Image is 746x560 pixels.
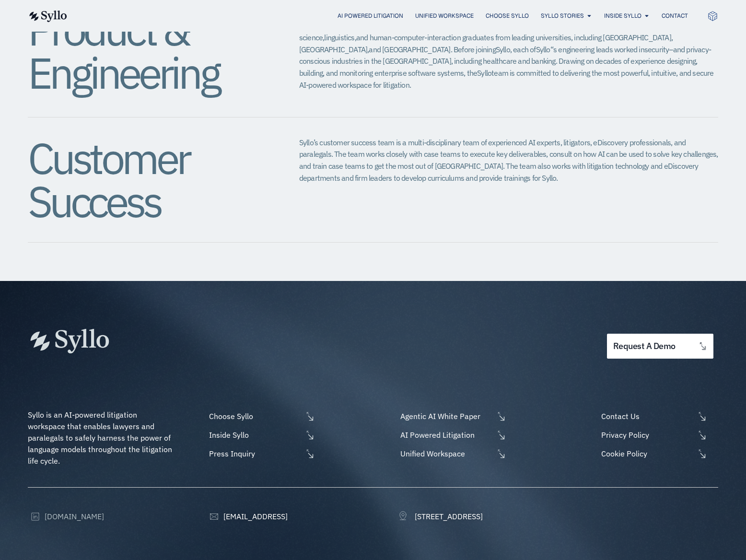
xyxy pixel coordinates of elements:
span: request a demo [613,342,676,351]
span: [DOMAIN_NAME] [42,511,104,522]
a: Cookie Policy [599,448,718,459]
span: and human-computer-interaction graduates from leading universities, including [GEOGRAPHIC_DATA], ... [299,33,673,54]
span: team is committed to delivering the most powerful, intuitive, and secure AI-powered workspace for... [299,68,714,90]
a: Syllo Stories [541,12,584,20]
a: Contact Us [599,410,718,422]
span: Unified Workspace [398,448,494,459]
span: ‘ [550,45,552,54]
span: Syllo [496,45,510,54]
span: Syllo [477,68,491,78]
nav: Menu [86,12,688,21]
span: AI Powered Litigation [398,429,494,441]
a: Unified Workspace [398,448,506,459]
span: Contact Us [599,410,695,422]
a: Choose Syllo [486,12,529,20]
a: [DOMAIN_NAME] [28,511,104,522]
a: Inside Syllo [207,429,315,441]
a: request a demo [607,334,713,359]
a: AI Powered Litigation [338,12,403,20]
span: Choose Syllo [207,410,303,422]
span: ‘ [552,45,553,54]
div: Menu Toggle [86,12,688,21]
span: Privacy Policy [599,429,695,441]
img: syllo [28,11,67,22]
a: [EMAIL_ADDRESS] [207,511,288,522]
span: Cookie Policy [599,448,695,459]
span: Syllo [536,45,550,54]
span: , each of [510,45,536,54]
span: security [644,45,669,54]
a: Inside Syllo [604,12,641,20]
h2: Product & Engineering [28,8,261,94]
span: [STREET_ADDRESS] [412,511,483,522]
span: – [669,45,673,54]
a: Unified Workspace [415,12,474,20]
span: s engineering leads worked in [553,45,644,54]
a: Choose Syllo [207,410,315,422]
a: AI Powered Litigation [398,429,506,441]
span: and [GEOGRAPHIC_DATA]. Before joining [369,45,495,54]
h2: Customer Success [28,137,261,223]
span: Syllo is an AI-powered litigation workspace that enables lawyers and paralegals to safely harness... [28,410,174,466]
span: Inside Syllo [207,429,303,441]
span: Press Inquiry [207,448,303,459]
span: [EMAIL_ADDRESS] [221,511,288,522]
a: Press Inquiry [207,448,315,459]
a: Contact [662,12,688,20]
span: and privacy-conscious industries in the [GEOGRAPHIC_DATA], including healthcare and banking. Draw... [299,45,711,78]
span: linguistics, [324,33,356,42]
a: Privacy Policy [599,429,718,441]
a: Agentic AI White Paper [398,410,506,422]
p: Syllo’s customer success team is a multi-disciplinary team of experienced AI experts, litigators,... [299,137,718,184]
span: Agentic AI White Paper [398,410,494,422]
a: [STREET_ADDRESS] [398,511,483,522]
